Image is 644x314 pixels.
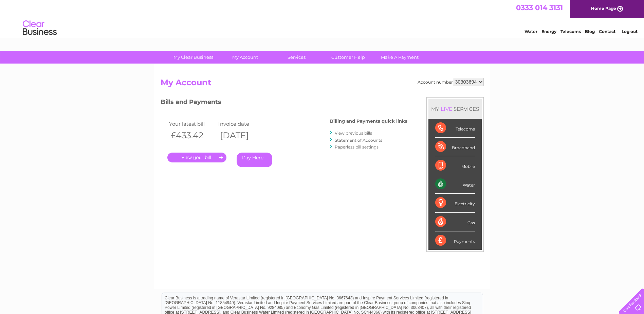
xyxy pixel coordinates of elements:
[599,29,615,34] a: Contact
[335,130,372,136] a: View previous bills
[269,51,325,64] a: Services
[372,51,428,64] a: Make A Payment
[418,78,484,86] div: Account number
[22,18,57,38] img: logo.png
[435,119,475,138] div: Telecoms
[330,119,407,124] h4: Billing and Payments quick links
[161,78,484,91] h2: My Account
[622,29,638,34] a: Log out
[435,213,475,231] div: Gas
[167,119,217,128] td: Your latest bill
[435,175,475,194] div: Water
[541,29,556,34] a: Energy
[435,138,475,156] div: Broadband
[525,29,537,34] a: Water
[167,153,226,162] a: .
[435,231,475,250] div: Payments
[167,128,217,142] th: £433.42
[585,29,595,34] a: Blog
[439,106,454,112] div: LIVE
[335,138,382,143] a: Statement of Accounts
[320,51,376,64] a: Customer Help
[161,97,407,109] h3: Bills and Payments
[560,29,581,34] a: Telecoms
[217,128,266,142] th: [DATE]
[335,144,379,150] a: Paperless bill settings
[428,99,482,119] div: MY SERVICES
[165,51,221,64] a: My Clear Business
[237,153,272,167] a: Pay Here
[516,3,563,12] a: 0333 014 3131
[162,4,483,33] div: Clear Business is a trading name of Verastar Limited (registered in [GEOGRAPHIC_DATA] No. 3667643...
[435,194,475,212] div: Electricity
[435,156,475,175] div: Mobile
[217,119,266,128] td: Invoice date
[217,51,273,64] a: My Account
